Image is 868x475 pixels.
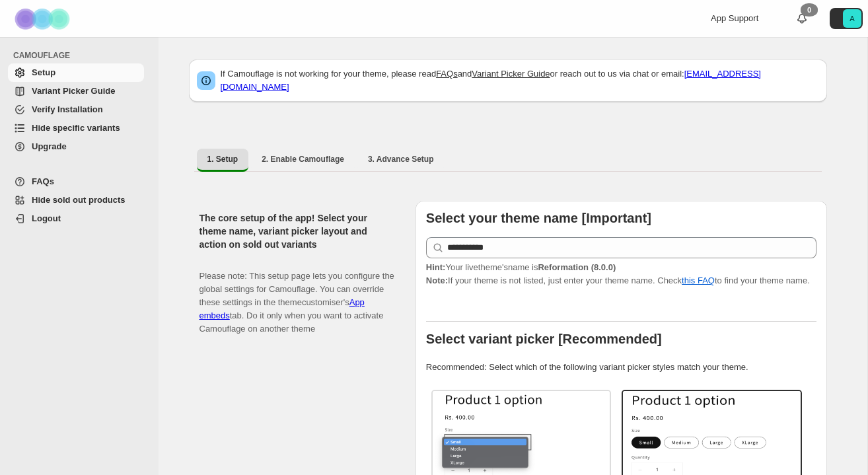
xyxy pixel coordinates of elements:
span: Variant Picker Guide [32,86,115,96]
a: Hide sold out products [8,191,144,209]
span: Upgrade [32,141,67,151]
p: Please note: This setup page lets you configure the global settings for Camouflage. You can overr... [199,256,394,336]
img: Camouflage [11,1,77,37]
span: Avatar with initials A [843,9,861,28]
a: Upgrade [8,137,144,156]
a: Variant Picker Guide [8,82,144,100]
a: FAQs [8,172,144,191]
h2: The core setup of the app! Select your theme name, variant picker layout and action on sold out v... [199,211,394,251]
span: CAMOUFLAGE [13,50,149,61]
span: Hide specific variants [32,123,120,133]
p: If Camouflage is not working for your theme, please read and or reach out to us via chat or email: [221,67,819,94]
p: Recommended: Select which of the following variant picker styles match your theme. [426,361,816,374]
a: Variant Picker Guide [472,69,550,79]
a: Setup [8,63,144,82]
span: 2. Enable Camouflage [262,154,344,164]
a: 0 [795,12,809,25]
b: Select variant picker [Recommended] [426,332,662,346]
span: App Support [711,13,758,23]
a: this FAQ [682,275,715,285]
b: Select your theme name [Important] [426,211,651,225]
span: Setup [32,67,55,77]
strong: Hint: [426,262,446,272]
text: A [850,15,855,22]
span: Hide sold out products [32,195,126,205]
a: Hide specific variants [8,119,144,137]
a: Logout [8,209,144,228]
p: If your theme is not listed, just enter your theme name. Check to find your theme name. [426,261,816,287]
a: Verify Installation [8,100,144,119]
span: 3. Advance Setup [368,154,434,164]
span: Verify Installation [32,104,103,114]
button: Avatar with initials A [830,8,863,29]
a: FAQs [436,69,458,79]
strong: Note: [426,275,448,285]
strong: Reformation (8.0.0) [538,262,616,272]
div: 0 [801,3,818,17]
span: FAQs [32,176,54,186]
span: 1. Setup [207,154,238,164]
span: Logout [32,213,61,223]
span: Your live theme's name is [426,262,616,272]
